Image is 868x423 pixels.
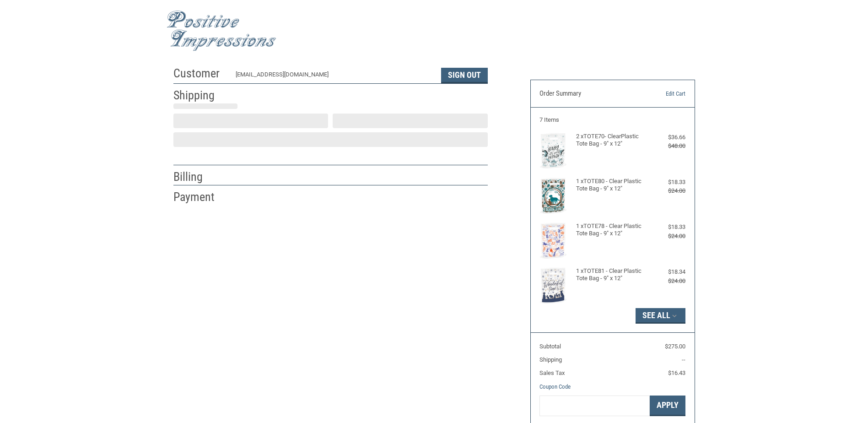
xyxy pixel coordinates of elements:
[539,116,685,124] h3: 7 Items
[649,178,685,187] div: $18.33
[639,89,685,98] a: Edit Cart
[649,277,685,286] div: $24.00
[649,186,685,195] div: $24.00
[636,308,685,324] button: See All
[173,190,227,205] h2: Payment
[576,133,647,148] h4: 2 x TOTE70- ClearPlastic Tote Bag - 9" x 12"
[539,383,571,390] a: Coupon Code
[539,89,639,98] h3: Order Summary
[173,66,227,81] h2: Customer
[665,343,685,350] span: $275.00
[649,222,685,232] div: $18.33
[682,356,685,363] span: --
[539,396,650,416] input: Gift Certificate or Coupon Code
[649,232,685,241] div: $24.00
[173,169,227,184] h2: Billing
[649,141,685,151] div: $48.00
[576,267,647,282] h4: 1 x TOTE81 - Clear Plastic Tote Bag - 9" x 12"
[649,133,685,142] div: $36.66
[441,68,488,83] button: Sign Out
[650,396,685,416] button: Apply
[173,88,227,103] h2: Shipping
[539,343,561,350] span: Subtotal
[668,369,685,376] span: $16.43
[576,178,647,193] h4: 1 x TOTE80 - Clear Plastic Tote Bag - 9" x 12"
[576,222,647,238] h4: 1 x TOTE78 - Clear Plastic Tote Bag - 9" x 12"
[539,369,565,376] span: Sales Tax
[539,356,562,363] span: Shipping
[236,70,432,83] div: [EMAIL_ADDRESS][DOMAIN_NAME]
[649,267,685,277] div: $18.34
[167,11,276,51] img: Positive Impressions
